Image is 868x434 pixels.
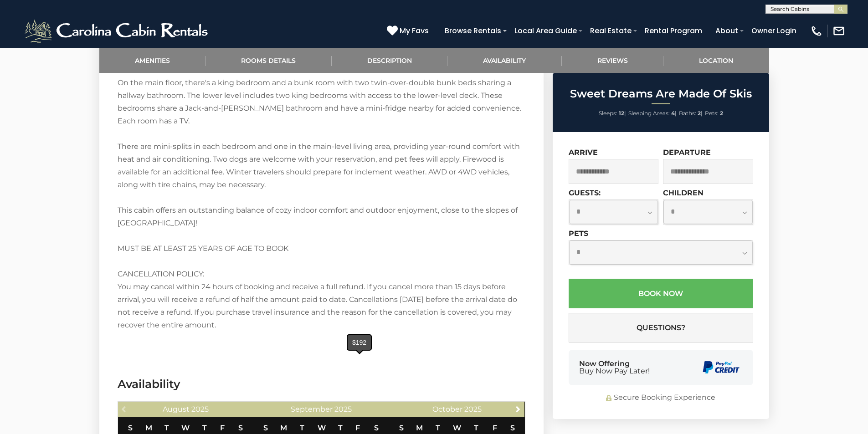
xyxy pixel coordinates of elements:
[387,25,431,37] a: My Favs
[599,110,617,117] span: Sleeps:
[332,48,448,73] a: Description
[579,368,650,375] span: Buy Now Pay Later!
[280,424,287,432] span: Monday
[263,424,268,432] span: Sunday
[400,25,429,36] span: My Favs
[128,424,133,432] span: Sunday
[220,424,225,432] span: Friday
[510,23,581,39] a: Local Area Guide
[810,25,823,37] img: phone-regular-white.png
[202,424,207,432] span: Thursday
[720,110,723,117] strong: 2
[300,424,304,432] span: Tuesday
[711,23,743,39] a: About
[628,110,670,117] span: Sleeping Areas:
[569,313,753,342] button: Questions?
[663,189,704,197] label: Children
[191,405,209,414] span: 2025
[663,148,711,157] label: Departure
[671,110,675,117] strong: 4
[579,360,650,375] div: Now Offering
[440,23,506,39] a: Browse Rentals
[555,88,767,100] h2: Sweet Dreams Are Made Of Skis
[510,424,515,432] span: Saturday
[586,23,636,39] a: Real Estate
[474,424,478,432] span: Thursday
[619,110,624,117] strong: 12
[432,405,462,414] span: October
[705,110,719,117] span: Pets:
[628,107,677,119] li: |
[569,393,753,403] div: Secure Booking Experience
[512,403,524,414] a: Next
[640,23,707,39] a: Rental Program
[99,48,206,73] a: Amenities
[118,376,525,392] h3: Availability
[164,424,169,432] span: Tuesday
[338,424,343,432] span: Thursday
[493,424,497,432] span: Friday
[679,110,696,117] span: Baths:
[569,229,588,238] label: Pets
[663,48,769,73] a: Location
[291,405,333,414] span: September
[436,424,440,432] span: Tuesday
[569,279,753,308] button: Book Now
[318,424,326,432] span: Wednesday
[447,48,562,73] a: Availability
[238,424,243,432] span: Saturday
[747,23,801,39] a: Owner Login
[562,48,664,73] a: Reviews
[679,107,703,119] li: |
[163,405,190,414] span: August
[399,424,404,432] span: Sunday
[334,405,352,414] span: 2025
[374,424,379,432] span: Saturday
[464,405,482,414] span: 2025
[698,110,701,117] strong: 2
[514,405,522,413] span: Next
[453,424,461,432] span: Wednesday
[599,107,626,119] li: |
[832,25,845,37] img: mail-regular-white.png
[416,424,423,432] span: Monday
[145,424,152,432] span: Monday
[205,48,332,73] a: Rooms Details
[569,189,601,197] label: Guests:
[23,17,212,45] img: White-1-2.png
[569,148,598,157] label: Arrive
[355,424,360,432] span: Friday
[348,335,371,350] div: $192
[181,424,190,432] span: Wednesday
